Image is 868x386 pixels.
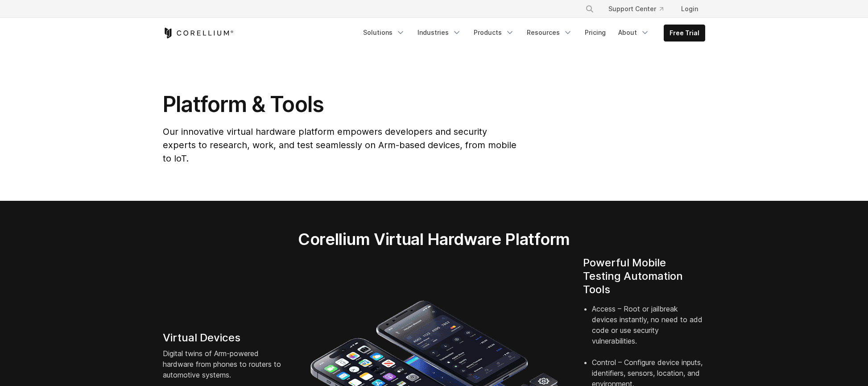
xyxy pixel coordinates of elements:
[592,303,705,357] li: Access – Root or jailbreak devices instantly, no need to add code or use security vulnerabilities.
[163,91,518,118] h1: Platform & Tools
[468,25,520,41] a: Products
[613,25,655,41] a: About
[575,1,705,17] div: Navigation Menu
[163,348,285,380] p: Digital twins of Arm-powered hardware from phones to routers to automotive systems.
[664,25,705,41] a: Free Trial
[583,256,705,296] h4: Powerful Mobile Testing Automation Tools
[412,25,467,41] a: Industries
[163,28,234,38] a: Corellium Home
[358,25,705,42] div: Navigation Menu
[163,331,285,344] h4: Virtual Devices
[358,25,410,41] a: Solutions
[582,1,598,17] button: Search
[674,1,705,17] a: Login
[601,1,670,17] a: Support Center
[579,25,611,41] a: Pricing
[163,126,517,164] span: Our innovative virtual hardware platform empowers developers and security experts to research, wo...
[521,25,578,41] a: Resources
[256,229,612,249] h2: Corellium Virtual Hardware Platform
